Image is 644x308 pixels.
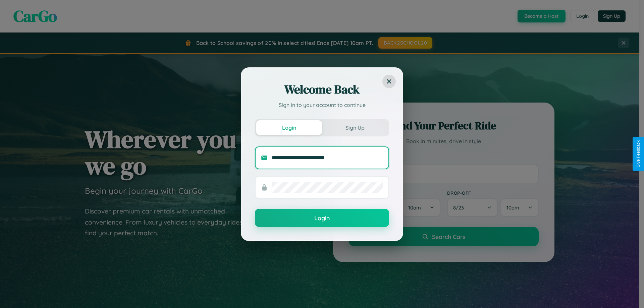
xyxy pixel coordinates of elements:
[322,120,388,135] button: Sign Up
[255,209,389,227] button: Login
[255,81,389,98] h2: Welcome Back
[636,140,641,168] div: Give Feedback
[256,120,322,135] button: Login
[255,101,389,109] p: Sign in to your account to continue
